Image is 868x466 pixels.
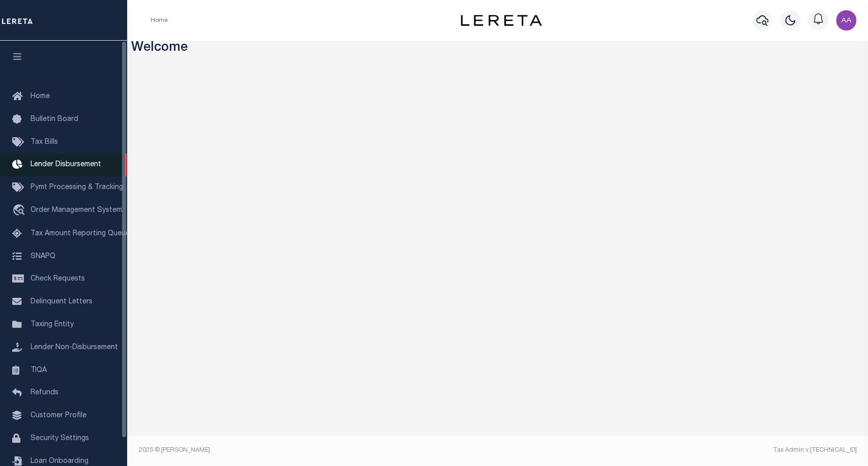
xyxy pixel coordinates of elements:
[31,435,89,442] span: Security Settings
[31,366,47,374] span: TIQA
[31,139,58,146] span: Tax Bills
[31,161,101,168] span: Lender Disbursement
[31,230,130,237] span: Tax Amount Reporting Queue
[31,458,88,465] span: Loan Onboarding
[31,275,85,283] span: Check Requests
[31,344,118,351] span: Lender Non-Disbursement
[461,15,542,26] img: logo-dark.svg
[31,412,86,419] span: Customer Profile
[131,41,864,56] h3: Welcome
[31,93,50,100] span: Home
[12,204,28,218] i: travel_explore
[836,10,856,30] img: svg+xml;base64,PHN2ZyB4bWxucz0iaHR0cDovL3d3dy53My5vcmcvMjAwMC9zdmciIHBvaW50ZXItZXZlbnRzPSJub25lIi...
[151,16,168,25] li: Home
[131,446,498,455] div: 2025 © [PERSON_NAME].
[31,207,122,214] span: Order Management System
[31,321,74,328] span: Taxing Entity
[31,184,123,191] span: Pymt Processing & Tracking
[505,446,857,455] div: Tax Admin v.[TECHNICAL_ID]
[31,116,78,123] span: Bulletin Board
[31,389,58,396] span: Refunds
[31,253,55,260] span: SNAPQ
[31,298,93,305] span: Delinquent Letters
